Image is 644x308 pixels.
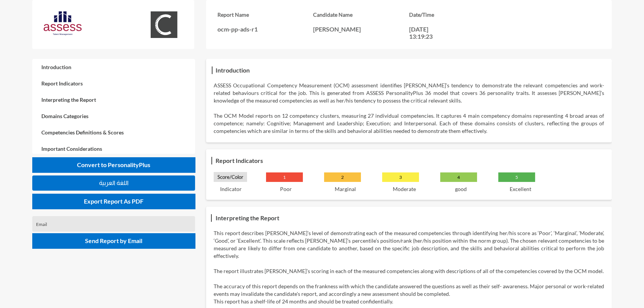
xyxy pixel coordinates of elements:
a: Important Considerations [32,141,195,157]
p: 3 [382,172,419,182]
p: [DATE] 13:19:23 [409,25,443,40]
p: The OCM Model reports on 12 competency clusters, measuring 27 individual competencies. It capture... [214,112,604,135]
button: Convert to PersonalityPlus [32,157,195,172]
span: Send Report by Email [85,237,142,244]
a: Report Indicators [32,75,195,92]
p: The report illustrates [PERSON_NAME]’s scoring in each of the measured competencies along with de... [214,267,604,275]
p: Score/Color [214,172,247,182]
p: Marginal [335,186,356,192]
h3: Candidate Name [313,11,409,18]
h3: Date/Time [409,11,505,18]
p: This report has a shelf-life of 24 months and should be treated confidentially. [214,298,604,305]
button: اللغة العربية [32,175,195,191]
h3: Interpreting the Report [214,212,281,223]
p: 4 [440,172,477,182]
p: ocm-pp-ads-r1 [217,25,313,33]
img: OCM.svg [145,11,183,38]
p: [PERSON_NAME] [313,25,409,33]
p: 5 [498,172,535,182]
p: Indicator [220,186,242,192]
p: 1 [266,172,303,182]
span: اللغة العربية [99,180,129,186]
p: 2 [324,172,361,182]
p: This report describes [PERSON_NAME]’s level of demonstrating each of the measured competencies th... [214,229,604,260]
a: Domains Categories [32,108,195,124]
p: Poor [280,186,292,192]
button: Send Report by Email [32,233,195,248]
p: Moderate [393,186,416,192]
p: The accuracy of this report depends on the frankness with which the candidate answered the questi... [214,283,604,298]
p: Excellent [510,186,531,192]
span: Export Report As PDF [84,197,143,205]
a: Introduction [32,59,195,75]
p: ASSESS Occupational Competency Measurement (OCM) assessment identifies [PERSON_NAME]’s tendency t... [214,82,604,104]
h3: Introduction [214,65,252,76]
p: good [455,186,467,192]
button: Export Report As PDF [32,194,195,209]
img: AssessLogoo.svg [44,11,82,35]
h3: Report Indicators [214,155,265,166]
span: Convert to PersonalityPlus [77,161,150,168]
a: Interpreting the Report [32,92,195,108]
a: Competencies Definitions & Scores [32,124,195,141]
h3: Report Name [217,11,313,18]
